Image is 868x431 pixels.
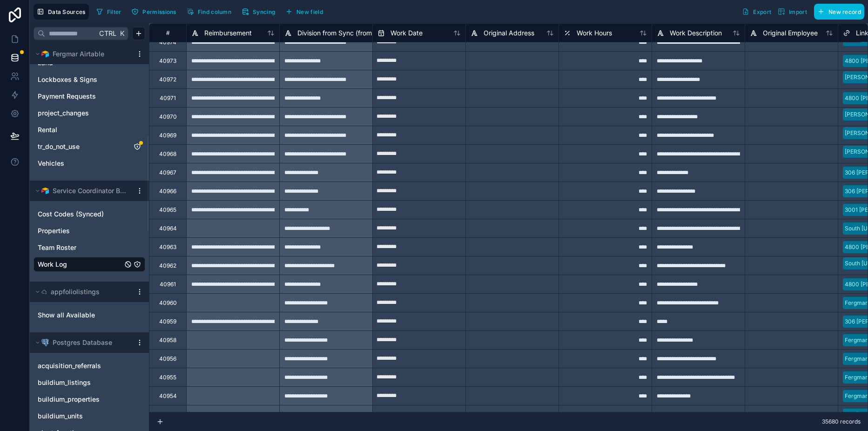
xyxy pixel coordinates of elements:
[38,378,122,387] a: buildium_listings
[34,184,132,197] button: Airtable LogoService Coordinator Base
[814,4,864,20] button: New record
[38,411,83,421] span: buildium_units
[828,8,861,15] span: New record
[774,4,810,20] button: Import
[159,243,176,251] div: 40963
[34,240,145,255] div: Team Roster
[238,5,282,19] a: Syncing
[41,187,49,195] img: Airtable Logo
[159,318,176,325] div: 40959
[41,339,49,346] img: Postgres logo
[34,156,145,171] div: Vehicles
[34,392,145,407] div: buildium_properties
[38,75,97,84] span: Lockboxes & Signs
[38,108,122,118] a: project_changes
[53,49,104,59] span: Fergmar Airtable
[34,47,132,61] button: Airtable LogoFergmar Airtable
[159,132,176,139] div: 40969
[98,27,117,39] span: Ctrl
[160,94,176,102] div: 40971
[34,223,145,238] div: Properties
[159,355,176,363] div: 40956
[38,75,122,84] a: Lockboxes & Signs
[822,418,861,425] span: 35680 records
[484,28,534,38] span: Original Address
[34,375,145,390] div: buildium_listings
[159,150,176,158] div: 40968
[38,395,100,404] span: buildium_properties
[38,361,122,370] a: acquisition_referrals
[159,188,176,195] div: 40966
[34,308,145,323] div: Show all Available
[159,299,177,307] div: 40960
[34,89,145,104] div: Payment Requests
[34,207,145,222] div: Cost Codes (Synced)
[34,106,145,121] div: project_changes
[763,28,818,38] span: Original Employee
[390,28,423,38] span: Work Date
[159,39,176,46] div: 40974
[38,142,122,151] a: tr_do_not_use
[53,186,128,195] span: Service Coordinator Base
[156,29,179,36] div: #
[34,139,145,154] div: tr_do_not_use
[38,411,122,421] a: buildium_units
[38,226,70,236] span: Properties
[38,361,101,370] span: acquisition_referrals
[739,4,774,20] button: Export
[198,8,231,15] span: Find column
[38,226,122,236] a: Properties
[238,5,278,19] button: Syncing
[38,395,122,404] a: buildium_properties
[38,209,104,219] span: Cost Codes (Synced)
[204,28,252,38] span: Reimbursement
[253,8,275,15] span: Syncing
[34,122,145,137] div: Rental
[159,337,176,344] div: 40958
[159,113,177,121] div: 40970
[577,28,612,38] span: Work Hours
[93,5,125,19] button: Filter
[107,8,121,15] span: Filter
[810,4,864,20] a: New record
[53,338,112,347] span: Postgres Database
[160,281,176,288] div: 40961
[38,108,89,118] span: project_changes
[48,8,86,15] span: Data Sources
[159,76,176,83] div: 40972
[38,125,122,135] a: Rental
[38,243,122,252] a: Team Roster
[38,92,96,101] span: Payment Requests
[183,5,235,19] button: Find column
[159,374,176,381] div: 40955
[34,72,145,87] div: Lockboxes & Signs
[38,310,95,320] span: Show all Available
[38,92,122,101] a: Payment Requests
[159,225,177,232] div: 40964
[38,159,64,168] span: Vehicles
[38,243,76,252] span: Team Roster
[159,206,176,214] div: 40965
[34,358,145,373] div: acquisition_referrals
[119,30,125,37] span: K
[38,378,91,387] span: buildium_listings
[296,8,323,15] span: New field
[38,260,67,269] span: Work Log
[38,209,122,219] a: Cost Codes (Synced)
[159,262,176,269] div: 40962
[128,5,179,19] button: Permissions
[34,409,145,424] div: buildium_units
[128,5,183,19] a: Permissions
[38,142,80,151] span: tr_do_not_use
[38,310,132,320] a: Show all Available
[789,8,807,15] span: Import
[41,50,49,58] img: Airtable Logo
[51,287,100,296] span: appfoliolistings
[159,169,176,176] div: 40967
[38,260,122,269] a: Work Log
[34,285,132,298] button: appfoliolistings
[38,159,122,168] a: Vehicles
[159,411,176,418] div: 40953
[282,5,326,19] button: New field
[34,257,145,272] div: Work Log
